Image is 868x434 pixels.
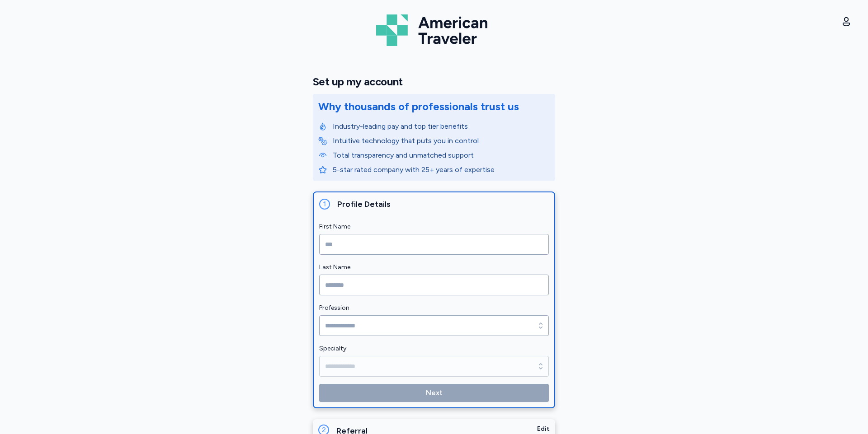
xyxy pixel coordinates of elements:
[319,343,549,354] label: Specialty
[318,99,519,114] div: Why thousands of professionals trust us
[319,199,330,210] div: 1
[333,135,550,146] p: Intuitive technology that puts you in control
[319,221,549,232] label: First Name
[333,164,550,175] p: 5-star rated company with 25+ years of expertise
[333,121,550,132] p: Industry-leading pay and top tier benefits
[319,262,549,273] label: Last Name
[319,384,549,402] button: Next
[426,387,443,398] span: Next
[337,198,549,210] div: Profile Details
[333,150,550,161] p: Total transparency and unmatched support
[319,275,549,295] input: Last Name
[319,234,549,255] input: First Name
[376,11,492,50] img: Logo
[319,303,549,313] label: Profession
[313,75,555,89] h1: Set up my account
